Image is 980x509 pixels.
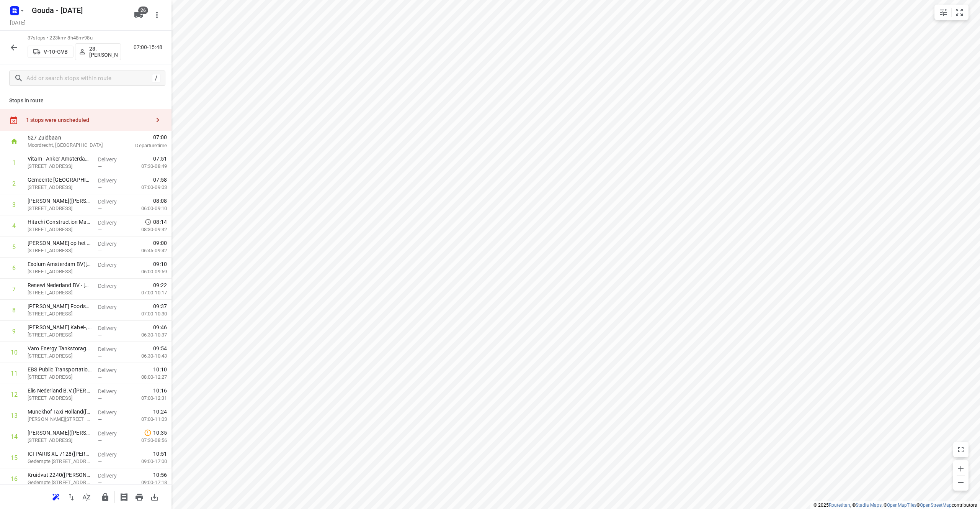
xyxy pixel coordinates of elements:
p: CEVA - Zaandam(Richard Melchers) [28,429,92,437]
span: 08:08 [153,197,167,205]
div: 16 [11,475,18,483]
a: OpenMapTiles [887,502,916,508]
p: Delivery [98,451,126,458]
span: Reverse route [64,493,79,500]
span: 07:00 [116,133,167,141]
p: [STREET_ADDRESS] [28,247,92,254]
p: Kruidvat 2240(A.S. Watson - Actie Kruidvat) [28,471,92,479]
span: Download route [147,493,162,500]
p: Delivery [98,472,126,479]
p: [STREET_ADDRESS] [28,331,92,339]
span: 98u [84,35,92,41]
span: — [98,164,102,169]
span: — [98,417,102,422]
span: 10:24 [153,408,167,415]
div: 10 [11,349,18,356]
p: V-10-GVB [44,49,68,55]
span: 10:10 [153,366,167,373]
p: [STREET_ADDRESS] [28,289,92,297]
p: Delivery [98,261,126,269]
p: 07:00-12:31 [129,394,167,402]
p: 06:00-09:59 [129,268,167,276]
p: [STREET_ADDRESS] [28,437,92,444]
span: — [98,185,102,190]
a: Stadia Maps [856,502,882,508]
p: Archangelkade 19, Amsterdam [28,310,92,318]
p: Delivery [98,198,126,205]
div: 14 [11,433,18,440]
li: © 2025 , © , © © contributors [813,502,977,508]
p: Exolum Amsterdam BV(Patricia de Winter) [28,260,92,268]
p: Nieuw-Zeelandweg 45, Amsterdam [28,184,92,191]
p: Gedempte Gracht 28, Zaandam [28,458,92,465]
span: Print route [132,493,147,500]
p: [STREET_ADDRESS] [28,268,92,276]
p: 07:00-15:48 [134,43,165,51]
a: OpenStreetMap [920,502,952,508]
p: Renewi Westpoort(Priscilla Meijer) [28,197,92,205]
span: — [98,311,102,317]
p: [STREET_ADDRESS] [28,163,92,170]
p: 07:30-08:56 [129,437,167,444]
p: Delivery [98,303,126,311]
p: Delivery [98,240,126,248]
span: — [98,332,102,338]
div: 4 [12,222,16,230]
p: Delivery [98,387,126,395]
p: Leo op het werk – JBT Food & Diary Systems(Martijn Duijnker) [28,239,92,247]
svg: Late [144,429,152,437]
div: 13 [11,412,18,419]
div: 1 stops were unscheduled [26,117,150,123]
span: Sort by time window [79,493,94,500]
span: — [98,459,102,465]
p: Munckhof Taxi Holland(Kira van der Nagel) [28,408,92,415]
p: 07:00-10:30 [129,310,167,318]
p: ICI PARIS XL 7128(A.S. Watson - Actie ICI Paris) [28,450,92,458]
span: 09:54 [153,345,167,352]
span: 09:10 [153,260,167,268]
h5: [DATE] [7,18,29,27]
p: 09:00-17:18 [129,479,167,486]
button: More [149,7,165,23]
p: Van Gelder Kabel-, Leiding- en Montagewerken B.V. - Groot Amsterdam(Joke Wit) [28,323,92,331]
div: 15 [11,454,18,461]
button: V-10-GVB [28,46,73,58]
p: 06:00-09:10 [129,205,167,212]
p: Delivery [98,324,126,332]
p: Sluispolderweg 36, Zaandam [28,394,92,402]
p: Sluispolderweg 12, Zaandam [28,373,92,381]
span: 09:22 [153,281,167,289]
p: Delivery [98,366,126,374]
p: 07:00-09:03 [129,184,167,191]
span: 09:00 [153,239,167,247]
span: — [98,438,102,443]
p: EBS Public Transportation - Locatie Zaandam(Luuk Sales) [28,366,92,373]
p: Vitam - Anker Amsterdam Spirits(Celine Treffers) [28,155,92,163]
span: 09:37 [153,302,167,310]
p: [STREET_ADDRESS] [28,205,92,212]
span: 08:14 [153,218,167,226]
span: — [98,396,102,401]
span: Reoptimize route [48,493,64,500]
p: 37 stops • 223km • 8h48m [28,34,121,42]
svg: Early [144,218,152,226]
p: Elis Nederland B.V.(Amanda Nell) [28,387,92,394]
p: 07:30-08:49 [129,163,167,170]
p: Pieter Lieftinckweg 11, Zaandam [28,415,92,423]
button: 28.[PERSON_NAME] [75,43,121,60]
span: 10:16 [153,387,167,394]
p: Delivery [98,345,126,353]
button: Fit zoom [952,5,967,20]
p: Petroleumhavenweg 48, Amsterdam [28,352,92,360]
div: small contained button group [934,5,969,20]
p: 08:30-09:42 [129,226,167,233]
p: Delivery [98,430,126,437]
input: Add or search stops within route [26,72,152,84]
p: 06:30-10:43 [129,352,167,360]
p: 08:00-12:27 [129,373,167,381]
span: 10:35 [153,429,167,437]
p: Departure time [116,142,167,149]
p: Renewi Nederland BV - Amsterdam(Ellen de Boorder) [28,281,92,289]
span: Print shipping labels [116,493,132,500]
p: 06:30-10:37 [129,331,167,339]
